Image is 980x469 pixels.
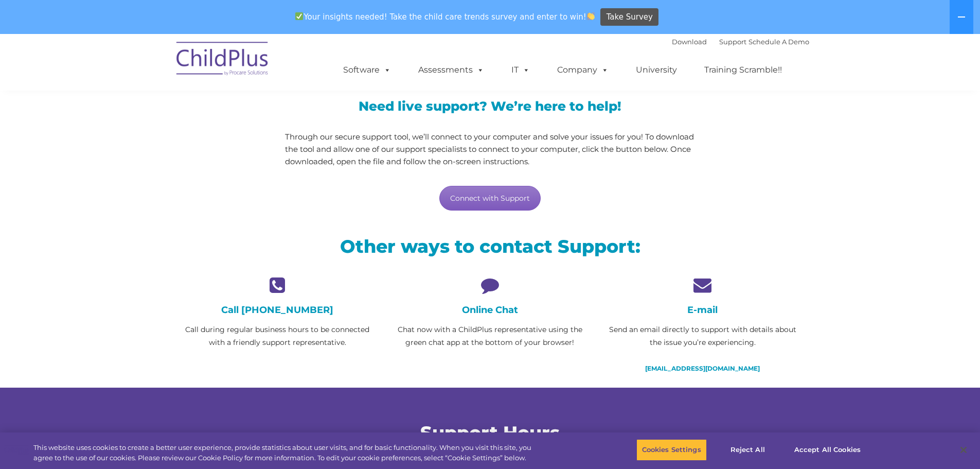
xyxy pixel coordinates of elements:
[333,60,401,80] a: Software
[719,38,746,46] a: Support
[749,38,809,46] a: Schedule A Demo
[285,131,695,168] p: Through our secure support tool, we’ll connect to your computer and solve your issues for you! To...
[645,364,760,372] a: [EMAIL_ADDRESS][DOMAIN_NAME]
[607,8,653,26] span: Take Survey
[295,12,303,20] img: ✅
[587,12,595,20] img: 👏
[420,422,560,444] span: Support Hours
[179,323,376,349] p: Call during regular business hours to be connected with a friendly support representative.
[33,443,539,463] div: This website uses cookies to create a better user experience, provide statistics about user visit...
[391,323,589,349] p: Chat now with a ChildPlus representative using the green chat app at the bottom of your browser!
[626,60,687,80] a: University
[547,60,619,80] a: Company
[604,323,801,349] p: Send an email directly to support with details about the issue you’re experiencing.
[636,439,707,461] button: Cookies Settings
[604,304,801,316] h4: E-mail
[171,34,274,86] img: ChildPlus by Procare Solutions
[952,439,975,461] button: Close
[179,235,801,258] h2: Other ways to contact Support:
[716,439,780,461] button: Reject All
[439,186,541,211] a: Connect with Support
[694,60,792,80] a: Training Scramble!!
[672,38,707,46] a: Download
[291,7,599,27] span: Your insights needed! Take the child care trends survey and enter to win!
[179,304,376,316] h4: Call [PHONE_NUMBER]
[408,60,494,80] a: Assessments
[600,8,658,26] a: Take Survey
[285,100,695,113] h3: Need live support? We’re here to help!
[789,439,866,461] button: Accept All Cookies
[501,60,540,80] a: IT
[672,38,809,46] font: |
[391,304,589,316] h4: Online Chat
